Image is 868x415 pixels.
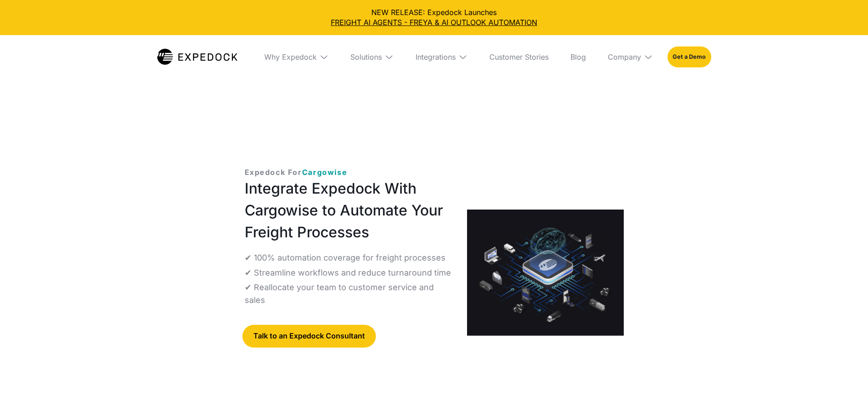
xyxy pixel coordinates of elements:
div: Integrations [408,35,475,79]
a: Get a Demo [668,46,711,67]
a: open lightbox [467,210,624,336]
a: Talk to an Expedock Consultant [242,325,376,348]
p: ✔ 100% automation coverage for freight processes [245,251,446,264]
div: Integrations [416,52,456,61]
h1: Integrate Expedock With Cargowise to Automate Your Freight Processes [245,178,452,243]
p: ✔ Streamline workflows and reduce turnaround time [245,266,451,279]
div: Why Expedock [264,52,317,61]
a: Customer Stories [482,35,556,79]
div: NEW RELEASE: Expedock Launches [7,7,861,28]
div: Solutions [350,52,382,61]
p: Expedock For [245,167,348,178]
div: Solutions [343,35,401,79]
a: FREIGHT AI AGENTS - FREYA & AI OUTLOOK AUTOMATION [7,17,861,27]
div: Why Expedock [257,35,336,79]
div: Company [608,52,641,61]
p: ✔ Reallocate your team to customer service and sales [245,281,452,307]
div: Company [601,35,660,79]
span: Cargowise [302,168,347,177]
a: Blog [563,35,593,79]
